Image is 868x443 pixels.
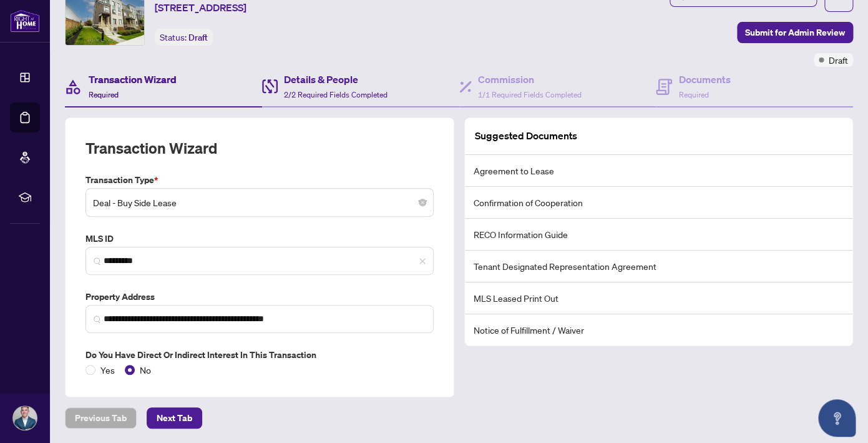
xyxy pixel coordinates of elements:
[419,257,426,265] span: close
[94,316,101,323] img: search_icon
[65,407,137,429] button: Previous Tab
[419,199,426,206] span: close-circle
[737,22,853,43] button: Submit for Admin Review
[284,90,388,99] span: 2/2 Required Fields Completed
[465,314,853,346] li: Notice of Fulfillment / Waiver
[155,29,213,46] div: Status:
[157,408,192,428] span: Next Tab
[745,22,845,42] span: Submit for Admin Review
[188,32,208,43] span: Draft
[478,90,582,99] span: 1/1 Required Fields Completed
[465,219,853,251] li: RECO Information Guide
[89,90,119,99] span: Required
[85,173,434,187] label: Transaction Type
[475,128,577,144] article: Suggested Documents
[465,187,853,219] li: Confirmation of Cooperation
[13,406,37,430] img: Profile Icon
[85,348,434,362] label: Do you have direct or indirect interest in this transaction
[465,155,853,187] li: Agreement to Lease
[147,407,202,429] button: Next Tab
[818,399,856,437] button: Open asap
[95,363,120,377] span: Yes
[678,72,730,87] h4: Documents
[284,72,388,87] h4: Details & People
[135,363,156,377] span: No
[85,138,217,158] h2: Transaction Wizard
[678,90,708,99] span: Required
[829,53,848,67] span: Draft
[94,257,101,265] img: search_icon
[465,251,853,282] li: Tenant Designated Representation Agreement
[93,191,426,214] span: Deal - Buy Side Lease
[85,232,434,246] label: MLS ID
[89,72,177,87] h4: Transaction Wizard
[465,282,853,314] li: MLS Leased Print Out
[478,72,582,87] h4: Commission
[85,290,434,304] label: Property Address
[10,9,40,32] img: logo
